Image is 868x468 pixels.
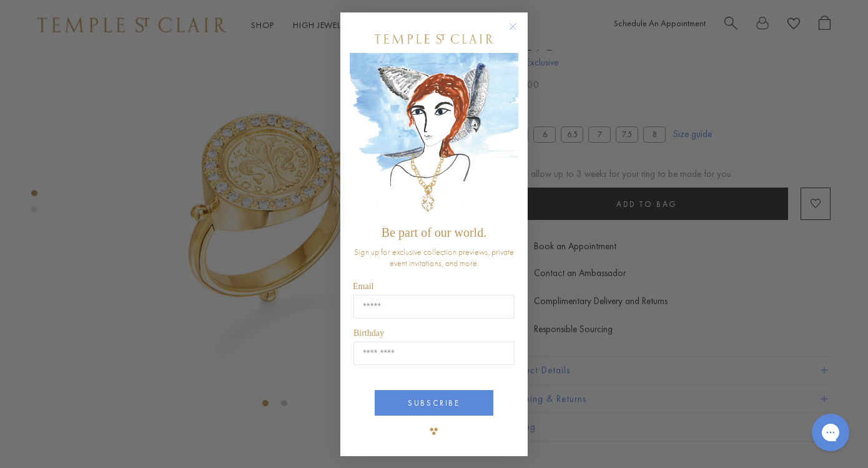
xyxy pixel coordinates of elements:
img: Temple St. Clair [375,34,493,44]
img: c4a9eb12-d91a-4d4a-8ee0-386386f4f338.jpeg [350,53,518,219]
input: Email [353,295,515,318]
iframe: Gorgias live chat messenger [806,409,856,456]
button: Close dialog [511,25,527,41]
span: Birthday [353,328,384,338]
button: SUBSCRIBE [375,390,493,416]
span: Sign up for exclusive collection previews, private event invitations, and more. [354,246,514,269]
span: Be part of our world. [382,226,486,239]
img: TSC [422,419,446,444]
span: Email [353,282,373,291]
